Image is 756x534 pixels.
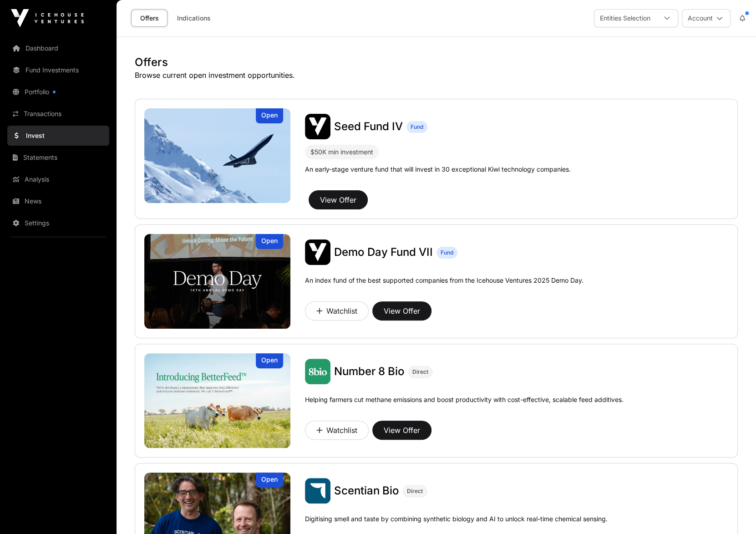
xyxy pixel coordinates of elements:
a: Seed Fund IVOpen [144,108,290,203]
a: Dashboard [7,38,109,58]
button: View Offer [372,301,431,320]
img: Number 8 Bio [144,353,290,448]
img: Scentian Bio [305,478,330,503]
img: Seed Fund IV [305,114,330,139]
span: Number 8 Bio [334,365,405,378]
img: Number 8 Bio [305,359,330,384]
p: An index fund of the best supported companies from the Icehouse Ventures 2025 Demo Day. [305,276,583,285]
a: Analysis [7,169,109,189]
div: Entities Selection [594,10,656,27]
button: Watchlist [305,301,369,320]
p: Browse current open investment opportunities. [135,70,738,81]
a: News [7,191,109,211]
a: Offers [131,10,167,27]
button: View Offer [372,421,431,440]
img: Seed Fund IV [144,108,290,203]
div: Open [256,473,283,488]
a: Scentian Bio [334,483,399,498]
a: Statements [7,147,109,168]
button: View Offer [309,190,368,209]
span: Seed Fund IV [334,120,403,133]
a: Indications [171,10,217,27]
span: Fund [441,249,453,256]
span: Fund [411,123,423,131]
div: Open [256,353,283,368]
img: Demo Day Fund VII [305,239,330,265]
img: Icehouse Ventures Logo [11,9,84,27]
button: Account [682,9,731,27]
a: Portfolio [7,82,109,102]
a: Fund Investments [7,60,109,80]
span: Demo Day Fund VII [334,245,433,259]
span: Scentian Bio [334,484,399,497]
a: Transactions [7,104,109,124]
span: Direct [407,488,423,495]
img: Demo Day Fund VII [144,234,290,329]
span: Direct [412,368,428,376]
a: Number 8 BioOpen [144,353,290,448]
p: An early-stage venture fund that will invest in 30 exceptional Kiwi technology companies. [305,165,571,174]
a: Invest [7,126,109,146]
a: Settings [7,213,109,233]
a: Seed Fund IV [334,119,403,134]
a: Number 8 Bio [334,364,405,379]
div: $50K min investment [305,145,379,159]
iframe: Chat Widget [710,490,756,534]
a: Demo Day Fund VII [334,245,433,259]
div: Open [256,234,283,249]
div: $50K min investment [310,147,373,158]
button: Watchlist [305,421,369,440]
div: Open [256,108,283,123]
h1: Offers [135,55,738,70]
p: Helping farmers cut methane emissions and boost productivity with cost-effective, scalable feed a... [305,395,624,417]
a: Demo Day Fund VIIOpen [144,234,290,329]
